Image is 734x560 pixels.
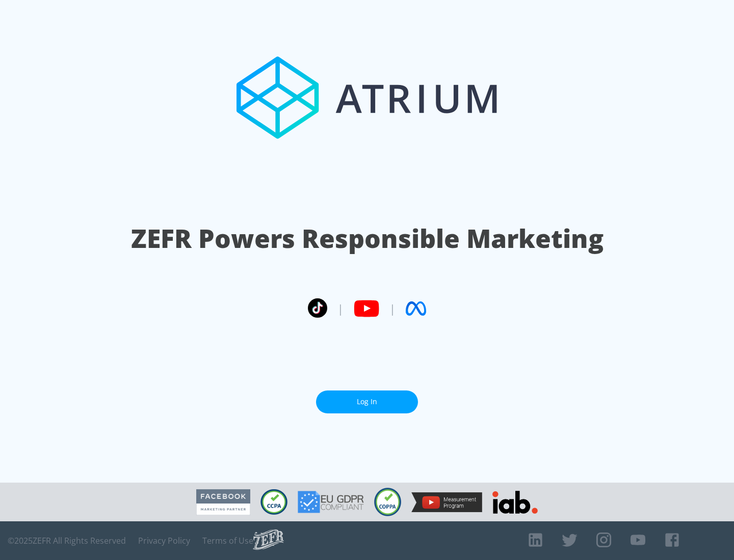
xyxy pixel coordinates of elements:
img: GDPR Compliant [298,491,364,513]
img: Facebook Marketing Partner [196,489,250,515]
a: Privacy Policy [138,536,190,546]
span: | [389,301,396,316]
img: YouTube Measurement Program [411,492,482,512]
img: COPPA Compliant [374,488,401,516]
span: | [337,301,344,316]
span: © 2025 ZEFR All Rights Reserved [8,536,126,546]
img: CCPA Compliant [260,489,287,515]
a: Log In [316,390,418,413]
a: Terms of Use [202,536,253,546]
img: IAB [492,491,538,514]
h1: ZEFR Powers Responsible Marketing [131,221,604,256]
